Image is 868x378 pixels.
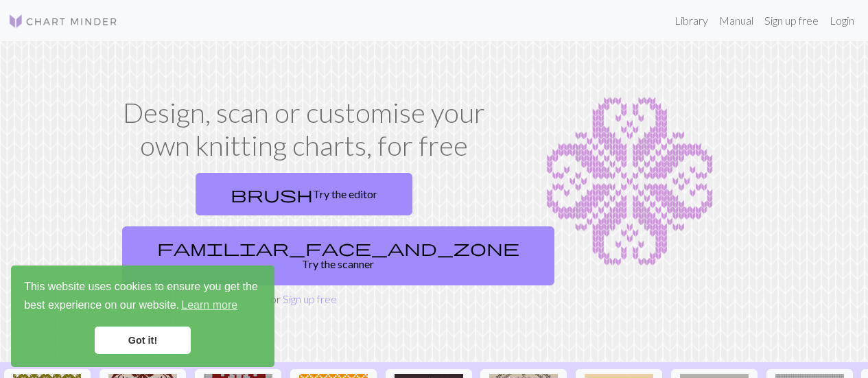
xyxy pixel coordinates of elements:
[714,7,759,34] a: Manual
[179,295,239,316] a: learn more about cookies
[117,96,491,162] h1: Design, scan or customise your own knitting charts, for free
[8,13,118,29] img: Logo
[95,327,191,354] a: dismiss cookie message
[157,238,519,257] span: familiar_face_and_zone
[824,7,860,34] a: Login
[669,7,714,34] a: Library
[231,185,313,204] span: brush
[508,96,752,268] img: Chart example
[759,7,824,34] a: Sign up free
[11,265,274,367] div: cookieconsent
[283,292,337,305] a: Sign up free
[122,226,554,285] a: Try the scanner
[117,167,491,307] div: or
[196,173,412,215] a: Try the editor
[24,279,261,316] span: This website uses cookies to ensure you get the best experience on our website.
